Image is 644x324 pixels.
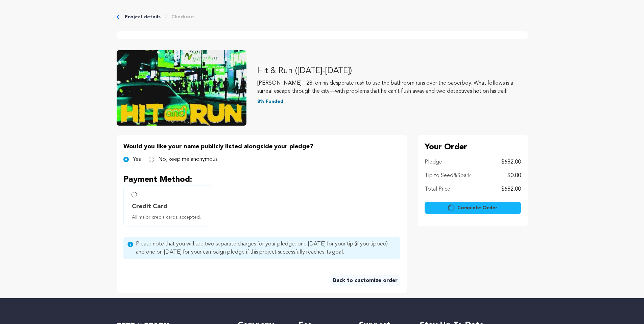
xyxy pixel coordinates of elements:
[158,155,217,164] label: No, keep me anonymous
[117,50,246,126] img: Hit & Run (2025-2026) image
[457,204,498,211] span: Complete Order
[257,79,528,95] p: [PERSON_NAME] - 28, on his desperate rush to use the bathroom runs over the paperboy. What follow...
[501,158,521,166] p: $682.00
[425,185,450,193] p: Total Price
[132,202,167,211] span: Credit Card
[257,98,528,105] p: 8% Funded
[171,14,194,20] a: Checkout
[132,214,206,221] span: All major credit cards accepted.
[425,202,521,214] button: Complete Order
[133,155,141,164] label: Yes
[125,14,161,20] a: Project details
[257,66,528,77] p: Hit & Run ([DATE]-[DATE])
[330,275,400,286] a: Back to customize order
[425,142,521,153] p: Your Order
[123,174,400,185] p: Payment Method:
[123,142,400,151] p: Would you like your name publicly listed alongside your pledge?
[136,240,396,256] span: Please note that you will see two separate charges for your pledge: one [DATE] for your tip (if y...
[425,172,471,180] p: Tip to Seed&Spark
[117,14,528,20] div: Breadcrumb
[501,185,521,193] p: $682.00
[507,172,521,180] p: $0.00
[425,158,442,166] p: Pledge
